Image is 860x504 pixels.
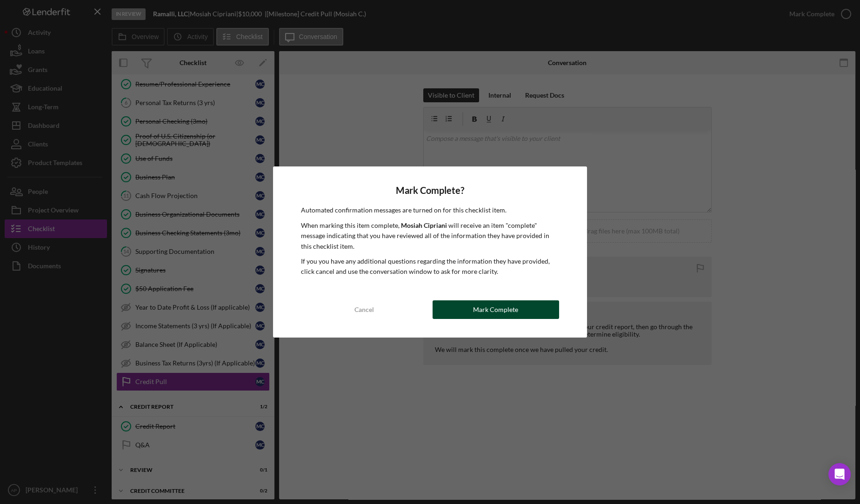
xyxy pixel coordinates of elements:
button: Mark Complete [433,300,559,319]
div: Cancel [354,300,374,319]
div: Mark Complete [473,300,518,319]
button: Cancel [301,300,427,319]
p: Automated confirmation messages are turned on for this checklist item. [301,205,559,215]
div: Open Intercom Messenger [828,463,851,485]
p: If you you have any additional questions regarding the information they have provided, click canc... [301,256,559,277]
b: Mosiah Cipriani [401,221,447,229]
h4: Mark Complete? [301,185,559,196]
p: When marking this item complete, will receive an item "complete" message indicating that you have... [301,220,559,252]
